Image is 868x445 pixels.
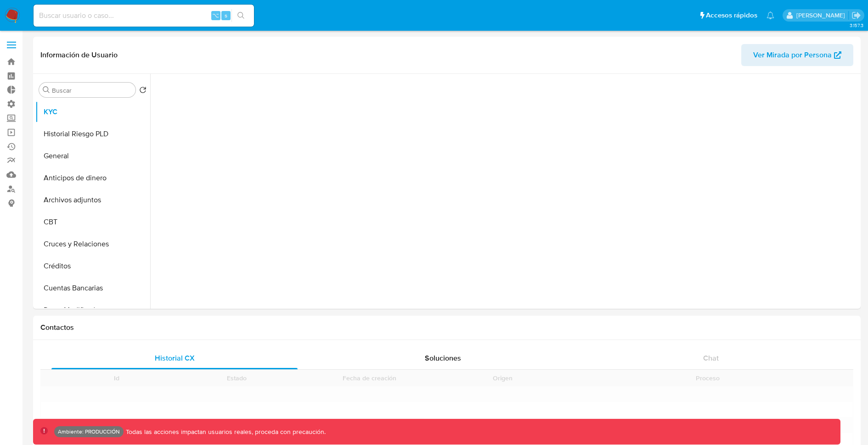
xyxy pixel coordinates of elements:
[52,86,132,95] input: Buscar
[35,145,150,167] button: General
[35,123,150,145] button: Historial Riesgo PLD
[741,44,853,66] button: Ver Mirada por Persona
[35,167,150,189] button: Anticipos de dinero
[796,11,848,20] p: david.garay@mercadolibre.com.co
[425,353,461,363] span: Soluciones
[851,11,861,20] a: Salir
[35,255,150,277] button: Créditos
[35,233,150,255] button: Cruces y Relaciones
[706,11,757,20] span: Accesos rápidos
[753,44,832,66] span: Ver Mirada por Persona
[155,353,195,363] span: Historial CX
[124,428,326,436] p: Todas las acciones impactan usuarios reales, proceda con precaución.
[40,323,853,332] h1: Contactos
[225,11,227,20] span: s
[34,10,254,22] input: Buscar usuario o caso...
[767,11,774,19] a: Notificaciones
[35,189,150,211] button: Archivos adjuntos
[139,86,147,96] button: Volver al orden por defecto
[40,50,118,60] h1: Información de Usuario
[35,211,150,233] button: CBT
[35,277,150,299] button: Cuentas Bancarias
[35,299,150,321] button: Datos Modificados
[703,353,719,363] span: Chat
[231,9,250,22] button: search-icon
[35,101,150,123] button: KYC
[43,86,50,94] button: Buscar
[58,430,120,434] p: Ambiente: PRODUCCIÓN
[212,11,219,20] span: ⌥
